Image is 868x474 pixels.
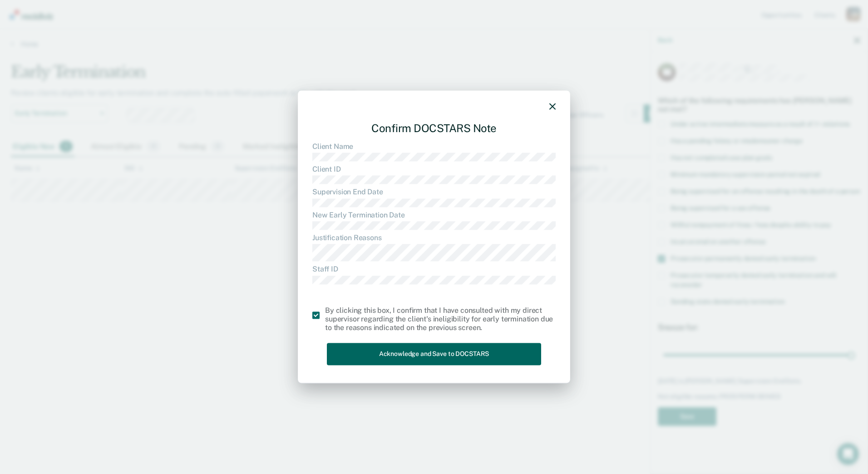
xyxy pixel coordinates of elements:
[312,165,556,174] dt: Client ID
[312,233,556,242] dt: Justification Reasons
[312,265,556,274] dt: Staff ID
[312,211,556,219] dt: New Early Termination Date
[312,188,556,197] dt: Supervision End Date
[327,343,541,365] button: Acknowledge and Save to DOCSTARS
[312,114,556,142] div: Confirm DOCSTARS Note
[325,306,556,332] div: By clicking this box, I confirm that I have consulted with my direct supervisor regarding the cli...
[312,142,556,151] dt: Client Name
